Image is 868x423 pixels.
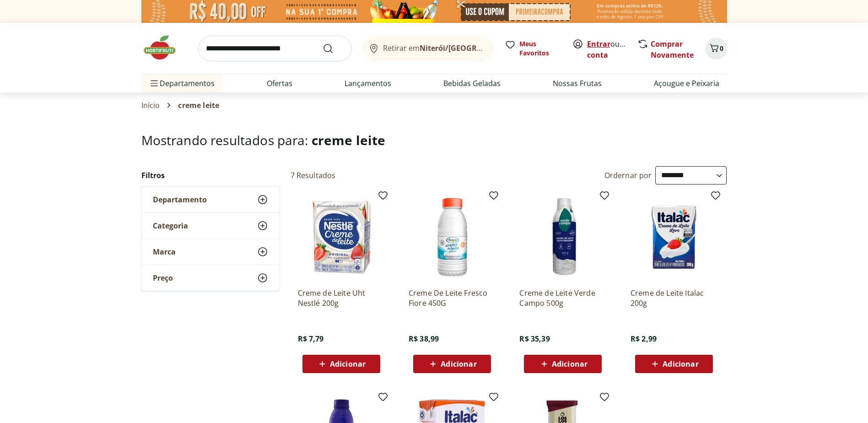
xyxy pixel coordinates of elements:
span: R$ 2,99 [631,334,657,344]
button: Adicionar [635,355,713,373]
button: Adicionar [302,355,380,373]
span: Retirar em [383,44,484,52]
a: Lançamentos [345,78,391,89]
span: creme leite [178,101,219,109]
button: Departamento [142,187,279,212]
label: Ordernar por [604,170,652,180]
span: 0 [720,44,723,53]
button: Preço [142,265,279,291]
span: Departamento [153,195,207,204]
img: Creme De Leite Fresco Fiore 450G [409,194,496,281]
span: Adicionar [552,360,588,368]
span: R$ 7,79 [298,334,324,344]
button: Adicionar [413,355,491,373]
button: Menu [149,72,160,94]
a: Creme de Leite Italac 200g [631,288,717,308]
a: Açougue e Peixaria [654,78,719,89]
a: Ofertas [267,78,292,89]
button: Retirar emNiterói/[GEOGRAPHIC_DATA] [363,36,494,61]
span: Marca [153,247,176,256]
a: Criar conta [587,39,637,60]
span: Adicionar [441,360,476,368]
img: Hortifruti [141,34,187,61]
button: Adicionar [524,355,602,373]
a: Meus Favoritos [505,39,561,58]
span: Meus Favoritos [519,39,561,58]
button: Submit Search [323,43,345,54]
a: Início [141,101,160,109]
button: Categoria [142,213,279,239]
span: Preço [153,273,173,282]
span: Departamentos [149,72,215,94]
h1: Mostrando resultados para: [141,133,727,147]
span: Adicionar [663,360,698,368]
span: R$ 35,39 [519,334,550,344]
span: Categoria [153,221,188,230]
b: Niterói/[GEOGRAPHIC_DATA] [420,43,524,53]
span: creme leite [312,131,386,149]
span: ou [587,38,628,60]
a: Bebidas Geladas [443,78,501,89]
a: Comprar Novamente [651,39,694,60]
button: Carrinho [705,38,727,60]
a: Creme De Leite Fresco Fiore 450G [409,288,496,308]
a: Entrar [587,39,610,49]
img: Creme de Leite Italac 200g [631,194,717,281]
h2: Filtros [141,166,280,184]
img: Creme de Leite Uht Nestlé 200g [298,194,385,281]
a: Nossas Frutas [553,78,602,89]
a: Creme de Leite Verde Campo 500g [519,288,606,308]
span: R$ 38,99 [409,334,439,344]
h2: 7 Resultados [291,170,336,180]
a: Creme de Leite Uht Nestlé 200g [298,288,385,308]
input: search [198,36,352,61]
img: Creme de Leite Verde Campo 500g [519,194,606,281]
button: Marca [142,239,279,265]
span: Adicionar [330,360,366,368]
